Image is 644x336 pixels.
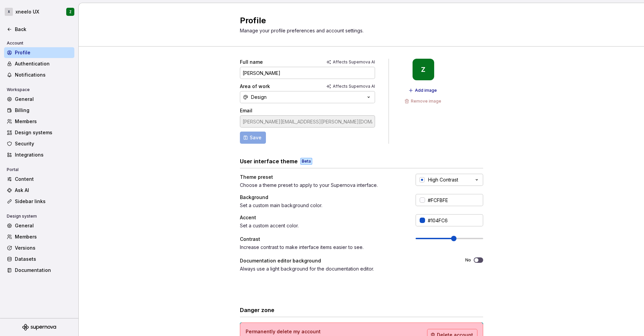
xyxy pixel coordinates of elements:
label: Full name [240,59,263,65]
h3: User interface theme [240,157,298,165]
div: Accent [240,214,403,221]
div: General [15,96,72,103]
div: Versions [15,245,72,251]
a: Design systems [4,127,74,138]
div: Choose a theme preset to apply to your Supernova interface. [240,182,403,189]
div: Members [15,118,72,125]
a: Profile [4,47,74,58]
div: Design systems [15,129,72,136]
div: Security [15,140,72,147]
div: Contrast [240,236,403,243]
div: Profile [15,49,72,56]
button: Xxneelo UXZ [1,4,77,19]
div: Account [4,39,26,47]
div: Integrations [15,151,72,158]
div: Billing [15,107,72,114]
div: Documentation editor background [240,257,453,264]
button: Add image [406,86,440,95]
div: Back [15,26,72,33]
a: Ask AI [4,185,74,196]
a: Sidebar links [4,196,74,207]
a: General [4,94,74,105]
div: High Contrast [428,176,458,183]
p: Affects Supernova AI [333,84,375,89]
div: Always use a light background for the documentation editor. [240,265,453,272]
a: Datasets [4,254,74,264]
div: Portal [4,166,21,174]
span: Add image [415,88,437,93]
a: Back [4,24,74,35]
p: Affects Supernova AI [333,59,375,65]
div: Z [69,9,72,15]
div: Set a custom accent color. [240,222,403,229]
a: Security [4,138,74,149]
div: General [15,222,72,229]
div: Documentation [15,267,72,274]
div: Increase contrast to make interface items easier to see. [240,244,403,251]
div: Theme preset [240,174,403,180]
div: Datasets [15,256,72,262]
div: Members [15,233,72,240]
div: xneelo UX [16,8,39,15]
span: Manage your profile preferences and account settings. [240,28,364,33]
div: Workspace [4,86,32,94]
input: #FFFFFF [425,194,483,206]
svg: Supernova Logo [22,324,56,331]
input: #104FC6 [425,214,483,226]
label: No [465,257,471,263]
a: Members [4,231,74,242]
div: Content [15,176,72,183]
div: Background [240,194,403,201]
label: Area of work [240,83,270,90]
div: Notifications [15,72,72,78]
a: Documentation [4,265,74,276]
label: Email [240,107,252,114]
a: Integrations [4,149,74,160]
h3: Danger zone [240,306,274,314]
h4: Permanently delete my account [246,328,321,335]
div: Z [421,67,425,72]
a: Notifications [4,69,74,80]
div: Authentication [15,60,72,67]
a: Billing [4,105,74,116]
div: X [5,8,13,16]
a: Members [4,116,74,127]
div: Design [251,94,267,101]
a: Authentication [4,58,74,69]
button: High Contrast [416,174,483,186]
a: General [4,220,74,231]
div: Design system [4,212,40,220]
div: Sidebar links [15,198,72,205]
div: Beta [300,158,312,165]
h2: Profile [240,15,475,26]
div: Ask AI [15,187,72,194]
a: Versions [4,243,74,253]
a: Content [4,174,74,185]
div: Set a custom main background color. [240,202,403,209]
